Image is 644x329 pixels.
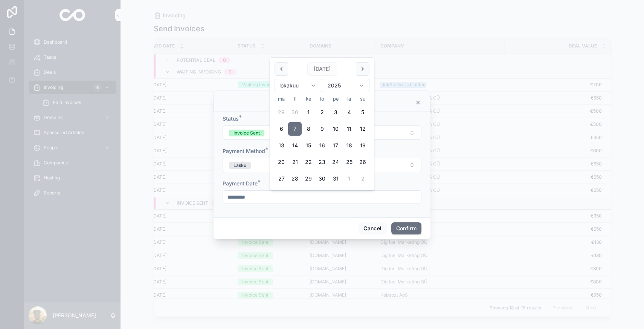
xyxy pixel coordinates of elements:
table: lokakuu 2025 [275,95,369,185]
button: sunnuntaina 26. lokakuuta 2025 [356,155,369,169]
div: Lasku [233,162,246,169]
span: Status [223,115,239,122]
button: lauantaina 1. marraskuuta 2025 [342,172,356,185]
button: keskiviikkona 1. lokakuuta 2025 [302,106,315,119]
th: keskiviikko [302,95,315,103]
button: maanantaina 29. syyskuuta 2025 [275,106,288,119]
button: Select Button [223,158,421,172]
button: Cancel [359,222,386,234]
button: maanantaina 27. lokakuuta 2025 [275,172,288,185]
button: tiistaina 30. syyskuuta 2025 [288,106,302,119]
button: maanantaina 20. lokakuuta 2025 [275,155,288,169]
button: sunnuntaina 19. lokakuuta 2025 [356,139,369,152]
button: lauantaina 25. lokakuuta 2025 [342,155,356,169]
button: sunnuntaina 5. lokakuuta 2025 [356,106,369,119]
button: tiistaina 14. lokakuuta 2025 [288,139,302,152]
button: sunnuntaina 2. marraskuuta 2025 [356,172,369,185]
th: lauantai [342,95,356,103]
button: perjantaina 10. lokakuuta 2025 [329,122,342,136]
button: Select Button [223,125,421,140]
button: torstaina 30. lokakuuta 2025 [315,172,329,185]
button: lauantaina 18. lokakuuta 2025 [342,139,356,152]
button: lauantaina 4. lokakuuta 2025 [342,106,356,119]
button: keskiviikkona 29. lokakuuta 2025 [302,172,315,185]
button: perjantaina 3. lokakuuta 2025 [329,106,342,119]
button: maanantaina 6. lokakuuta 2025 [275,122,288,136]
button: maanantaina 13. lokakuuta 2025 [275,139,288,152]
th: tiistai [288,95,302,103]
button: torstaina 16. lokakuuta 2025 [315,139,329,152]
button: perjantaina 31. lokakuuta 2025 [329,172,342,185]
button: Today, tiistaina 7. lokakuuta 2025, selected [288,122,302,136]
button: tiistaina 21. lokakuuta 2025 [288,155,302,169]
button: keskiviikkona 8. lokakuuta 2025 [302,122,315,136]
button: torstaina 2. lokakuuta 2025 [315,106,329,119]
button: Confirm [391,222,421,234]
th: maanantai [275,95,288,103]
span: Payment Date [223,180,258,187]
button: torstaina 9. lokakuuta 2025 [315,122,329,136]
span: Payment Method [223,148,265,154]
th: torstai [315,95,329,103]
div: Invoice Sent [233,130,260,136]
th: sunnuntai [356,95,369,103]
button: perjantaina 17. lokakuuta 2025 [329,139,342,152]
button: lauantaina 11. lokakuuta 2025 [342,122,356,136]
th: perjantai [329,95,342,103]
button: torstaina 23. lokakuuta 2025 [315,155,329,169]
button: perjantaina 24. lokakuuta 2025 [329,155,342,169]
button: sunnuntaina 12. lokakuuta 2025 [356,122,369,136]
button: tiistaina 28. lokakuuta 2025 [288,172,302,185]
button: keskiviikkona 15. lokakuuta 2025 [302,139,315,152]
button: keskiviikkona 22. lokakuuta 2025 [302,155,315,169]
